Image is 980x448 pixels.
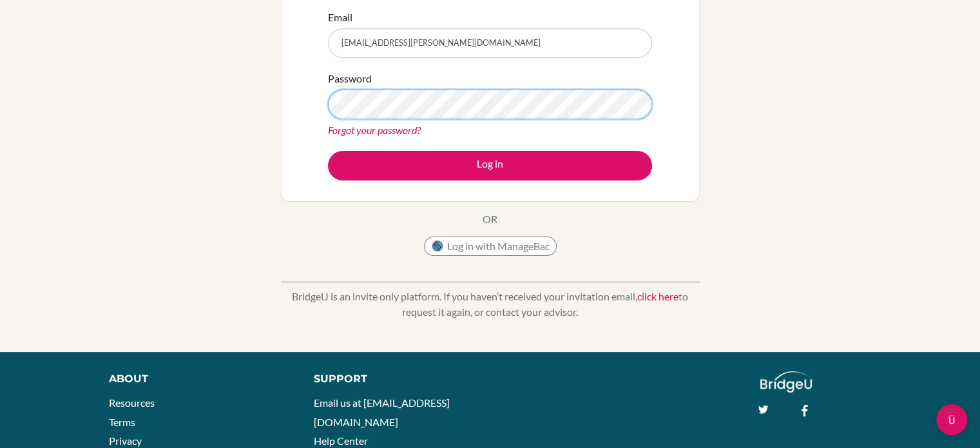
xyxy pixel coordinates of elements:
a: Email us at [EMAIL_ADDRESS][DOMAIN_NAME] [314,396,450,428]
p: OR [483,211,497,227]
button: Log in [328,151,652,180]
a: click here [637,290,678,302]
a: Terms [109,416,135,428]
div: Open Intercom Messenger [936,404,967,435]
div: Support [314,371,476,387]
a: Resources [109,396,155,409]
img: logo_white@2x-f4f0deed5e89b7ecb1c2cc34c3e3d731f90f0f143d5ea2071677605dd97b5244.png [760,371,812,393]
button: Log in with ManageBac [424,237,557,256]
a: Help Center [314,434,368,447]
a: Privacy [109,434,142,447]
a: Forgot your password? [328,124,421,136]
label: Email [328,10,352,25]
p: BridgeU is an invite only platform. If you haven’t received your invitation email, to request it ... [281,289,700,320]
div: About [109,371,285,387]
label: Password [328,71,372,86]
